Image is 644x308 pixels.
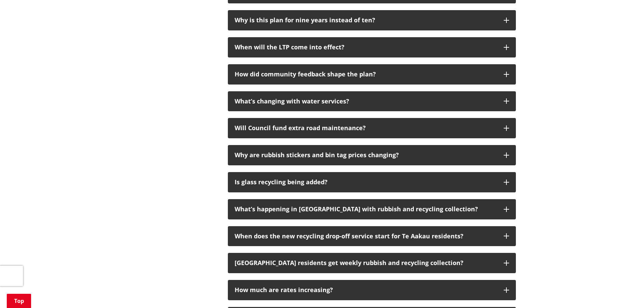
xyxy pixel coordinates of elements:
div: When will the LTP come into effect? [235,44,497,51]
button: When will the LTP come into effect? [228,37,516,57]
button: How much are rates increasing? [228,280,516,300]
div: What’s happening in [GEOGRAPHIC_DATA] with rubbish and recycling collection? [235,206,497,213]
a: Top [7,294,31,308]
button: What’s changing with water services? [228,91,516,112]
div: How much are rates increasing? [235,287,497,293]
iframe: Messenger Launcher [613,280,637,304]
button: How did community feedback shape the plan? [228,64,516,85]
button: [GEOGRAPHIC_DATA] residents get weekly rubbish and recycling collection? [228,253,516,273]
button: Is glass recycling being added? [228,172,516,192]
button: Why are rubbish stickers and bin tag prices changing? [228,145,516,165]
div: Why are rubbish stickers and bin tag prices changing? [235,152,497,159]
button: Will Council fund extra road maintenance? [228,118,516,138]
button: What’s happening in [GEOGRAPHIC_DATA] with rubbish and recycling collection? [228,199,516,219]
button: Why is this plan for nine years instead of ten? [228,10,516,30]
div: How did community feedback shape the plan? [235,71,497,78]
div: What’s changing with water services? [235,98,497,105]
div: When does the new recycling drop-off service start for Te Aakau residents? [235,233,497,240]
div: [GEOGRAPHIC_DATA] residents get weekly rubbish and recycling collection? [235,260,497,266]
button: When does the new recycling drop-off service start for Te Aakau residents? [228,226,516,246]
div: Why is this plan for nine years instead of ten? [235,17,497,24]
div: Is glass recycling being added? [235,179,497,186]
div: Will Council fund extra road maintenance? [235,125,497,132]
